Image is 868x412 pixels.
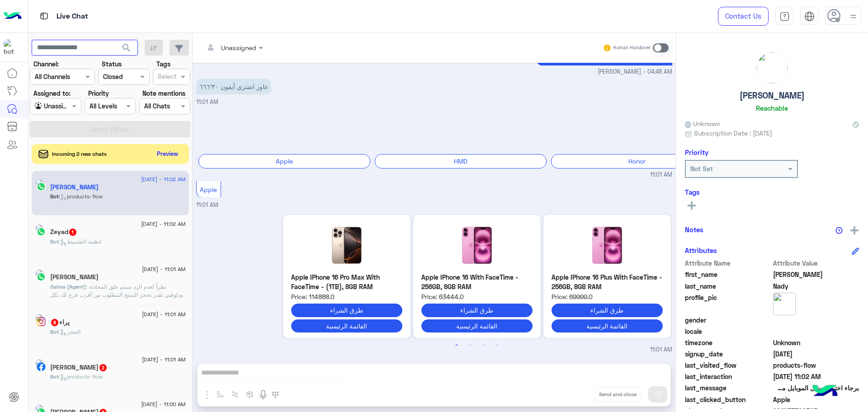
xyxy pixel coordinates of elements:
a: tab [775,7,793,26]
div: Honor [551,154,723,168]
img: WhatsApp [37,272,46,281]
img: tab [38,10,50,22]
h6: Notes [685,225,703,234]
span: 11:01 AM [650,346,672,354]
img: 1403182699927242 [4,39,20,56]
img: Facebook [37,362,46,371]
button: القائمة الرئيسية [552,319,663,332]
h5: Mohamed Nady [50,183,99,191]
img: WhatsApp [37,182,46,191]
h5: Zeyad [50,228,77,236]
h5: [PERSON_NAME] [740,90,805,101]
div: HMD [375,154,547,168]
button: 2 of 2 [466,341,475,350]
img: picture [757,52,788,83]
span: locale [685,327,771,336]
span: Price: 69999.0 [552,292,663,301]
img: add [850,226,859,234]
button: search [116,40,138,59]
button: 1 of 2 [452,341,461,350]
h6: Attributes [685,246,717,254]
span: Unknown [773,338,859,347]
label: Tags [156,59,170,69]
label: Status [102,59,122,69]
p: Apple IPhone 16 Plus With FaceTime - 256GB, 8GB RAM [552,272,663,292]
span: 11:01 AM [650,171,672,179]
span: first_name [685,270,771,279]
span: Bot [50,193,59,200]
img: tab [804,11,815,22]
button: القائمة الرئيسية [421,319,533,332]
h5: پراء [50,318,70,326]
img: picture [35,269,43,277]
button: طرق الشراء [291,304,402,317]
span: Attribute Name [685,258,771,268]
span: 8 [51,319,58,326]
span: last_name [685,281,771,291]
img: tab [779,11,790,22]
p: Apple IPhone 16 With FaceTime - 256GB, 8GB RAM [421,272,533,292]
span: [DATE] - 11:01 AM [142,265,185,273]
a: Contact Us [718,7,769,26]
span: Bot [50,373,59,380]
button: 4 of 2 [493,341,502,350]
button: Apply Filters [30,121,190,137]
img: Instagram [37,317,46,326]
span: : products-flow [59,373,103,380]
label: Channel: [33,59,59,69]
span: Unknown [685,119,720,128]
span: : الحجز [59,328,80,335]
h6: Reachable [756,104,788,112]
img: picture [35,314,43,322]
button: طرق الشراء [421,304,533,317]
span: : products-flow [59,193,103,200]
span: Incoming 2 new chats [52,150,107,158]
label: Priority [88,89,109,98]
span: products-flow [773,360,859,370]
span: 11:01 AM [196,98,218,105]
span: Bot [50,328,59,335]
small: Human Handover [613,44,651,51]
img: Apple-IPhone-16-With-FaceTime-256GB-8GB-RAM_Apple_22118_1.jpeg [421,223,533,268]
p: Apple IPhone 16 Pro Max With FaceTime - (1TB), 8GB RAM [291,272,402,292]
span: [DATE] - 11:01 AM [142,356,185,364]
p: Live Chat [57,10,88,23]
span: Salma (Agent) [50,283,86,290]
img: WhatsApp [37,227,46,236]
span: 2025-08-29T08:02:13.07Z [773,372,859,381]
span: signup_date [685,349,771,359]
span: last_message [685,383,771,393]
span: [DATE] - 11:00 AM [141,400,185,408]
span: null [773,327,859,336]
label: Assigned to: [33,89,71,98]
span: : انظمة التقسيط [59,238,101,245]
span: 2 [99,364,107,371]
span: Price: 63444.0 [421,292,533,301]
h6: Tags [685,188,859,196]
img: Apple-IPhone-16-Plus-With-FaceTime-256GB-8GB-RAM_Apple_22117_1.jpeg [552,223,663,268]
span: last_interaction [685,372,771,381]
img: hulul-logo.png [809,376,841,407]
span: Mohamed [773,270,859,279]
div: Select [156,71,177,83]
img: profile [848,11,859,22]
span: Apple [200,186,217,193]
h6: Priority [685,148,708,156]
span: null [773,315,859,325]
span: Bot [50,238,59,245]
span: نظراً لعدم الرد سيتم غلق المحادثه ودلوقتى تقدر تحجز المنتج المطلوب من أقرب فرع لك بكل سهولة: 1️⃣ ... [50,283,183,347]
span: gender [685,315,771,325]
img: picture [35,359,43,367]
img: Apple-IPhone-16-Pro-Max-With-FaceTime-1TB-8GB-RAM_Apple_21951_1.jpeg [291,223,402,268]
img: notes [835,227,843,234]
button: Send and close [594,387,642,402]
button: القائمة الرئيسية [291,319,402,332]
span: Price: 114888.0 [291,292,402,301]
span: [DATE] - 11:02 AM [141,220,185,228]
span: [DATE] - 11:02 AM [141,175,185,183]
span: Subscription Date : [DATE] [694,128,772,138]
span: 1 [69,229,76,236]
span: timezone [685,338,771,347]
h5: Ahmed Abdelhamed [50,273,99,281]
span: 11:01 AM [196,201,218,208]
